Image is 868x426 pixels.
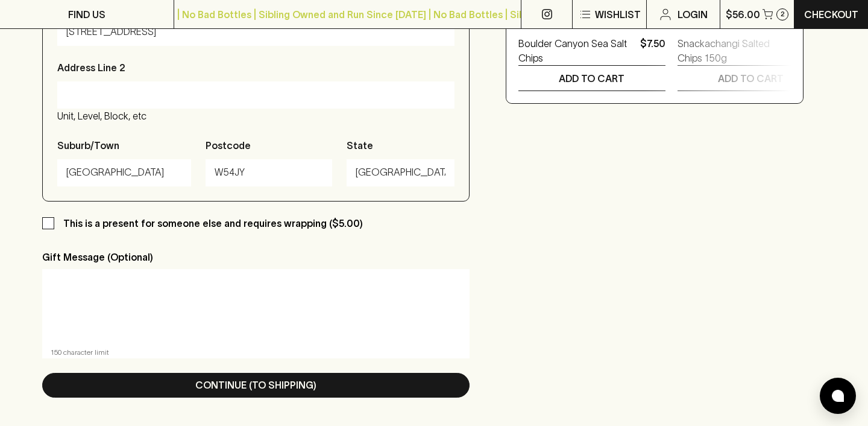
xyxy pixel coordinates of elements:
button: Continue (To Shipping) [42,373,470,398]
p: 150 character limit [51,346,461,358]
a: Boulder Canyon Sea Salt Chips [518,36,635,65]
p: Address Line 2 [57,60,125,75]
span: Unit, Level, Block, etc [57,110,146,121]
p: Gift Message (Optional) [42,250,470,264]
a: Snackachangi Salted Chips 150g [678,36,792,65]
p: Continue (To Shipping) [195,378,316,392]
p: State [347,138,373,153]
p: Suburb/Town [57,138,119,153]
p: Login [678,7,708,22]
p: This is a present for someone else and requires wrapping ($5.00) [63,216,363,230]
p: ADD TO CART [559,71,624,86]
p: Checkout [804,7,858,22]
p: Postcode [206,138,251,153]
button: ADD TO CART [678,66,825,91]
p: 2 [781,11,785,17]
img: bubble-icon [832,390,844,402]
p: Wishlist [595,7,641,22]
button: ADD TO CART [518,66,665,91]
p: ADD TO CART [718,71,784,86]
p: $56.00 [726,7,760,22]
p: $7.50 [640,36,665,65]
p: FIND US [68,7,105,22]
